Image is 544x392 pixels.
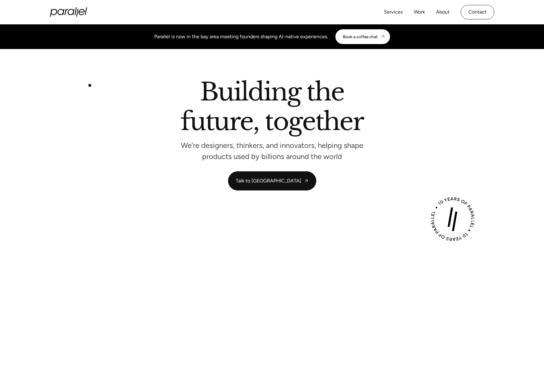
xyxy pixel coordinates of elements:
a: Contact [461,5,494,19]
a: About [436,8,450,17]
a: home [50,7,87,17]
p: We’re designers, thinkers, and innovators, helping shape products used by billions around the world [180,143,365,159]
a: Services [384,8,403,17]
h2: Building the future, together [181,80,363,136]
div: Parallel is now in the bay area meeting founders shaping AI-native experiences. [154,33,328,40]
img: CTA arrow image [380,34,385,39]
div: Book a coffee chat [343,34,378,39]
a: Work [414,8,425,17]
a: Book a coffee chat [335,29,390,44]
